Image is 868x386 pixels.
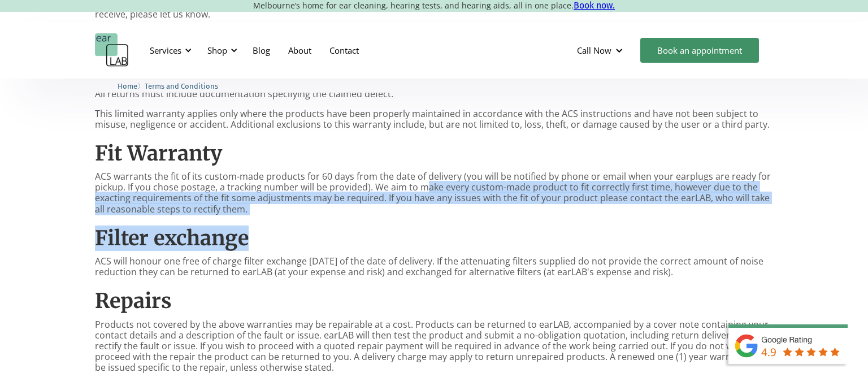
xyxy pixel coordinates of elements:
[201,33,241,67] div: Shop
[95,256,773,277] p: ACS will honour one free of charge filter exchange [DATE] of the date of delivery. If the attenua...
[95,226,773,250] h2: Filter exchange
[118,82,137,90] span: Home
[95,109,773,130] p: This limited warranty applies only where the products have been properly maintained in accordance...
[143,33,195,67] div: Services
[95,289,773,313] h2: Repairs
[95,141,773,166] h2: Fit Warranty
[95,33,129,67] a: home
[640,38,759,63] a: Book an appointment
[118,80,137,91] a: Home
[95,319,773,374] p: Products not covered by the above warranties may be repairable at a cost. Products can be returne...
[118,80,145,92] li: 〉
[568,33,635,67] div: Call Now
[145,82,218,90] span: Terms and Conditions
[207,45,227,56] div: Shop
[279,34,320,67] a: About
[244,34,279,67] a: Blog
[577,45,611,56] div: Call Now
[95,89,773,99] p: All returns must include documentation specifying the claimed defect.
[95,171,773,215] p: ACS warrants the fit of its custom-made products for 60 days from the date of delivery (you will ...
[145,80,218,91] a: Terms and Conditions
[320,34,368,67] a: Contact
[150,45,181,56] div: Services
